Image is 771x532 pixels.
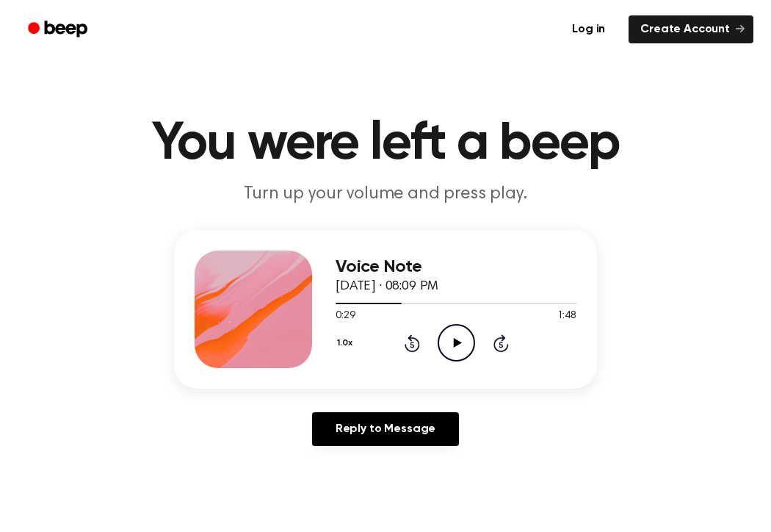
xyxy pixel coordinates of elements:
[18,118,753,170] h1: You were left a beep
[629,15,753,43] a: Create Account
[336,280,438,293] span: [DATE] · 08:09 PM
[557,309,576,324] span: 1:48
[336,309,355,324] span: 0:29
[18,15,101,44] a: Beep
[336,257,576,277] h3: Voice Note
[312,412,459,446] a: Reply to Message
[336,331,358,356] button: 1.0x
[557,12,620,46] a: Log in
[104,182,667,206] p: Turn up your volume and press play.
